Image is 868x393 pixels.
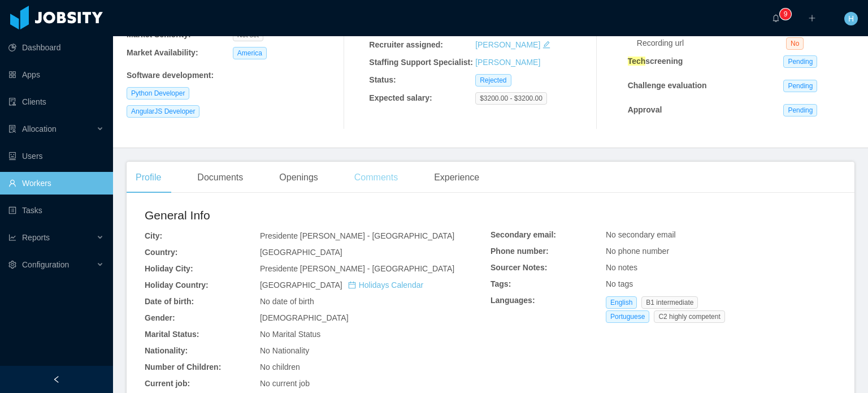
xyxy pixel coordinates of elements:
span: Rejected [475,74,511,87]
span: C2 highly competent [654,310,724,323]
b: Tags: [491,279,511,288]
div: Comments [345,162,407,193]
div: Recording url [637,37,786,49]
b: Sourcer Notes: [491,263,547,272]
b: Number of Children: [145,362,221,372]
a: icon: auditClients [8,90,104,113]
span: Configuration [22,260,69,269]
p: 9 [784,8,788,20]
span: Pending [783,104,817,116]
span: H [848,12,854,25]
sup: 9 [780,8,791,20]
i: icon: plus [808,14,816,22]
b: Recruiter assigned: [369,40,443,49]
b: Expected salary: [369,93,432,102]
b: Country: [145,248,177,257]
span: [DEMOGRAPHIC_DATA] [260,313,349,322]
i: icon: line-chart [8,234,16,241]
span: Pending [783,80,817,92]
b: Nationality: [145,346,188,355]
i: icon: solution [8,125,16,133]
i: icon: calendar [348,281,356,289]
b: Current job: [145,379,190,388]
b: Market Availability: [127,48,198,57]
span: No Marital Status [260,330,320,339]
strong: screening [628,57,683,66]
div: No tags [606,278,836,290]
b: Market Seniority: [127,30,191,39]
span: [GEOGRAPHIC_DATA] [260,248,342,257]
i: icon: bell [772,14,780,22]
span: AngularJS Developer [127,105,199,118]
span: Reports [22,233,50,242]
b: Date of birth: [145,297,194,306]
a: icon: appstoreApps [8,63,104,86]
b: Software development : [127,71,214,80]
span: No current job [260,379,310,388]
i: icon: edit [542,41,550,49]
b: City: [145,231,162,240]
a: icon: robotUsers [8,145,104,167]
b: Languages: [491,296,535,305]
span: $3200.00 - $3200.00 [475,92,547,105]
b: Gender: [145,313,175,322]
a: icon: userWorkers [8,172,104,195]
span: America [233,47,267,59]
span: No date of birth [260,297,314,306]
span: B1 intermediate [641,296,698,309]
span: English [606,296,637,309]
span: Presidente [PERSON_NAME] - [GEOGRAPHIC_DATA] [260,231,454,240]
span: [GEOGRAPHIC_DATA] [260,280,423,290]
span: Presidente [PERSON_NAME] - [GEOGRAPHIC_DATA] [260,264,454,273]
strong: Challenge evaluation [628,81,707,90]
span: No secondary email [606,230,676,239]
span: Portuguese [606,310,649,323]
a: [PERSON_NAME] [475,58,540,67]
b: Holiday Country: [145,280,209,290]
i: icon: setting [8,261,16,269]
span: No Nationality [260,346,309,355]
a: icon: pie-chartDashboard [8,36,104,59]
span: No children [260,362,300,372]
div: Documents [188,162,252,193]
b: Phone number: [491,247,549,256]
b: Status: [369,75,396,84]
b: Holiday City: [145,264,193,273]
b: Secondary email: [491,230,556,239]
div: Profile [127,162,170,193]
a: [PERSON_NAME] [475,40,540,49]
span: Python Developer [127,87,189,100]
span: Allocation [22,124,57,133]
span: No phone number [606,247,669,256]
div: Experience [425,162,488,193]
strong: Approval [628,105,662,114]
span: No notes [606,263,637,272]
span: No [786,37,804,50]
span: Pending [783,55,817,68]
ah_el_jm_1757639839554: Tech [628,57,646,66]
h2: General Info [145,206,491,224]
a: icon: calendarHolidays Calendar [348,280,423,290]
b: Staffing Support Specialist: [369,58,473,67]
a: icon: profileTasks [8,199,104,222]
b: Marital Status: [145,330,199,339]
div: Openings [270,162,327,193]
